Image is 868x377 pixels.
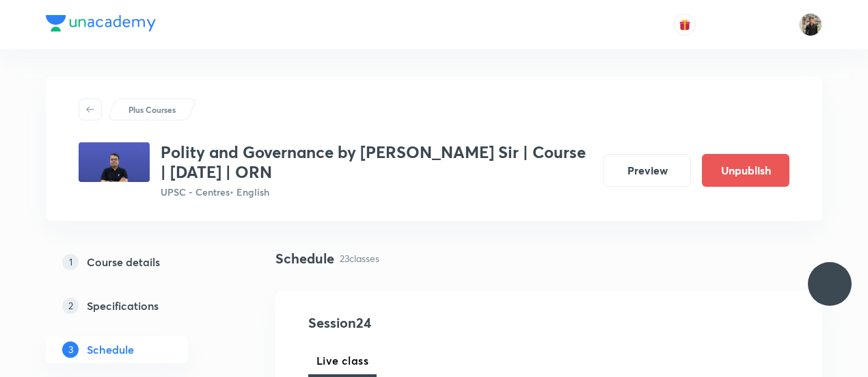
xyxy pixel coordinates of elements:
[799,13,822,36] img: Yudhishthir
[87,254,160,270] h5: Course details
[62,254,79,270] p: 1
[340,251,379,265] p: 23 classes
[46,15,156,31] img: Company Logo
[702,154,789,187] button: Unpublish
[62,298,79,314] p: 2
[128,103,176,116] p: Plus Courses
[87,298,159,314] h5: Specifications
[161,142,593,182] h3: Polity and Governance by [PERSON_NAME] Sir | Course | [DATE] | ORN
[161,185,593,199] p: UPSC - Centres • English
[308,313,558,333] h4: Session 24
[316,352,368,369] span: Live class
[46,15,156,35] a: Company Logo
[62,341,79,358] p: 3
[674,14,696,36] button: avatar
[275,248,334,269] h4: Schedule
[87,341,134,358] h5: Schedule
[822,276,838,292] img: ttu
[679,18,691,31] img: avatar
[46,292,232,320] a: 2Specifications
[603,154,691,187] button: Preview
[46,248,232,276] a: 1Course details
[79,142,150,182] img: 73c55f4b68114566b3dd4045fd682207.jpg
